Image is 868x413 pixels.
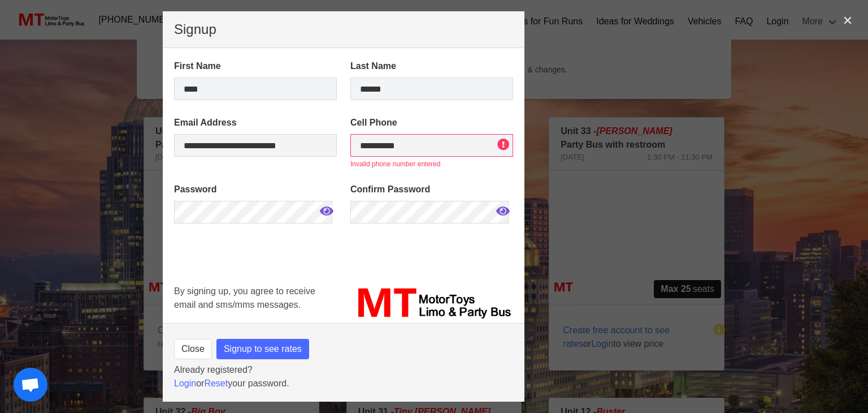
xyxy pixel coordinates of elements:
[216,339,309,359] button: Signup to see rates
[224,342,302,356] span: Signup to see rates
[174,23,513,36] p: Signup
[350,59,513,73] label: Last Name
[174,377,513,390] p: or your password.
[174,116,337,130] label: Email Address
[167,278,344,329] div: By signing up, you agree to receive email and sms/mms messages.
[174,378,196,388] a: Login
[174,363,513,377] p: Already registered?
[350,285,513,322] img: MT_logo_name.png
[350,116,513,130] label: Cell Phone
[14,368,47,402] div: Open chat
[174,339,212,359] button: Close
[174,239,346,324] iframe: reCAPTCHA
[174,59,337,73] label: First Name
[174,183,337,196] label: Password
[350,159,513,169] p: Invalid phone number entered
[350,183,513,196] label: Confirm Password
[204,378,228,388] a: Reset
